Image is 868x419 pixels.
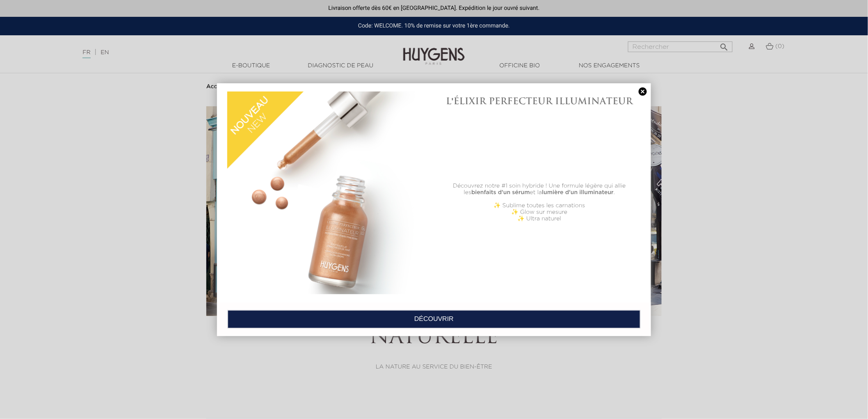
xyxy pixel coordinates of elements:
b: lumière d'un illuminateur [542,190,614,195]
p: ✨ Glow sur mesure [438,209,641,215]
b: bienfaits d'un sérum [471,190,530,195]
a: DÉCOUVRIR [228,310,640,328]
p: ✨ Ultra naturel [438,215,641,222]
p: Découvrez notre #1 soin hybride ! Une formule légère qui allie les et la . [438,183,641,196]
p: ✨ Sublime toutes les carnations [438,202,641,209]
h1: L'ÉLIXIR PERFECTEUR ILLUMINATEUR [438,96,641,106]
